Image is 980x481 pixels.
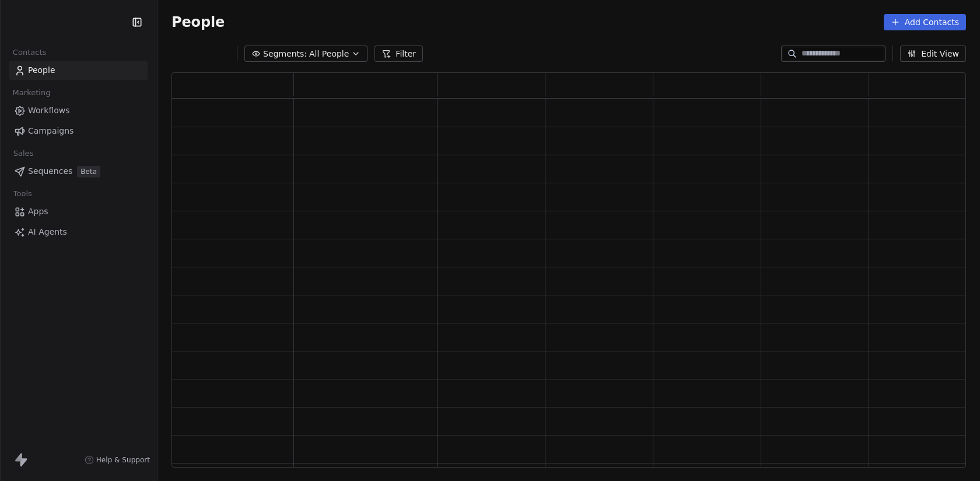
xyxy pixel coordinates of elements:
[9,162,148,181] a: SequencesBeta
[85,455,150,465] a: Help & Support
[884,14,966,30] button: Add Contacts
[263,48,307,60] span: Segments:
[172,99,977,468] div: grid
[28,125,73,137] span: Campaigns
[28,104,70,117] span: Workflows
[9,101,148,120] a: Workflows
[8,84,55,102] span: Marketing
[28,64,55,76] span: People
[374,46,423,62] button: Filter
[8,185,37,203] span: Tools
[96,455,150,465] span: Help & Support
[28,226,67,238] span: AI Agents
[28,205,48,218] span: Apps
[9,222,148,242] a: AI Agents
[9,61,148,80] a: People
[8,145,38,162] span: Sales
[28,165,72,177] span: Sequences
[9,202,148,221] a: Apps
[77,166,100,177] span: Beta
[9,121,148,141] a: Campaigns
[309,48,349,60] span: All People
[900,46,966,62] button: Edit View
[8,44,51,61] span: Contacts
[171,13,225,31] span: People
